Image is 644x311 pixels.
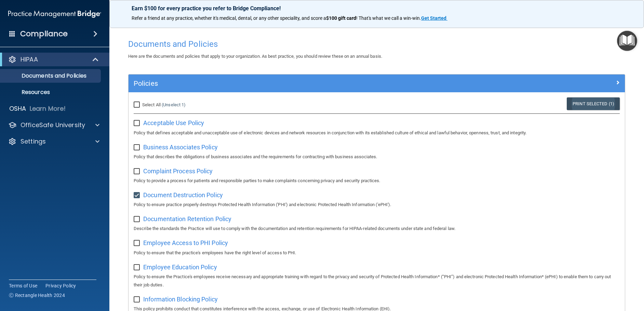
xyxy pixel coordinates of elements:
p: Policy to ensure practice properly destroys Protected Health Information ('PHI') and electronic P... [134,201,620,209]
a: OfficeSafe University [8,121,99,129]
span: Document Destruction Policy [143,191,223,199]
p: HIPAA [21,55,38,64]
span: Employee Education Policy [143,263,217,271]
span: Here are the documents and policies that apply to your organization. As best practice, you should... [128,54,382,59]
h4: Documents and Policies [128,40,625,49]
span: Complaint Process Policy [143,167,213,175]
p: Resources [4,89,98,96]
img: PMB logo [8,7,101,21]
h4: Compliance [20,29,68,39]
p: Policy that defines acceptable and unacceptable use of electronic devices and network resources i... [134,129,620,137]
input: Select All (Unselect 1) [134,102,142,108]
a: Settings [8,137,99,146]
a: Get Started [421,15,447,21]
p: Policy to ensure the Practice's employees receive necessary and appropriate training with regard ... [134,273,620,289]
span: Refer a friend at any practice, whether it's medical, dental, or any other speciality, and score a [132,15,326,21]
span: Ⓒ Rectangle Health 2024 [9,292,65,299]
p: Earn $100 for every practice you refer to Bridge Compliance! [132,5,622,12]
a: Terms of Use [9,282,37,289]
span: Employee Access to PHI Policy [143,239,228,246]
h5: Policies [134,80,496,87]
span: Information Blocking Policy [143,296,218,303]
p: Describe the standards the Practice will use to comply with the documentation and retention requi... [134,225,620,233]
span: Documentation Retention Policy [143,215,231,222]
a: (Unselect 1) [162,102,186,107]
p: Policy to provide a process for patients and responsible parties to make complaints concerning pr... [134,177,620,185]
span: Select All [142,102,161,107]
span: ! That's what we call a win-win. [356,15,421,21]
span: Acceptable Use Policy [143,119,204,126]
a: Policies [134,78,620,89]
p: Settings [21,137,46,146]
p: Policy that describes the obligations of business associates and the requirements for contracting... [134,153,620,161]
a: Print Selected (1) [567,97,620,110]
span: Business Associates Policy [143,144,218,151]
p: Learn More! [30,105,66,113]
p: Policy to ensure that the practice's employees have the right level of access to PHI. [134,249,620,257]
p: OfficeSafe University [21,121,85,129]
p: OSHA [9,105,26,113]
strong: Get Started [421,15,446,21]
a: HIPAA [8,55,99,64]
strong: $100 gift card [326,15,356,21]
button: Open Resource Center [617,31,637,51]
a: Privacy Policy [45,282,76,289]
p: Documents and Policies [4,72,98,79]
